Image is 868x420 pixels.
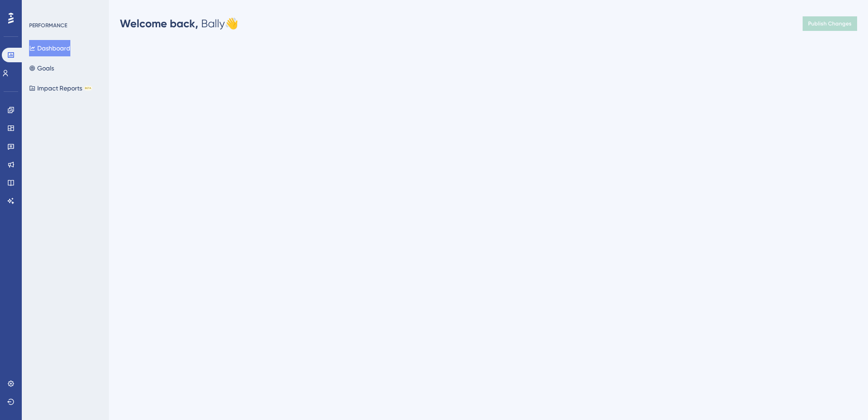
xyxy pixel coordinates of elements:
[84,86,92,90] div: BETA
[120,16,238,31] div: Bally 👋
[29,40,70,56] button: Dashboard
[803,16,857,31] button: Publish Changes
[808,20,852,27] span: Publish Changes
[120,17,198,30] span: Welcome back,
[29,60,54,76] button: Goals
[29,80,92,96] button: Impact ReportsBETA
[29,22,67,29] div: PERFORMANCE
